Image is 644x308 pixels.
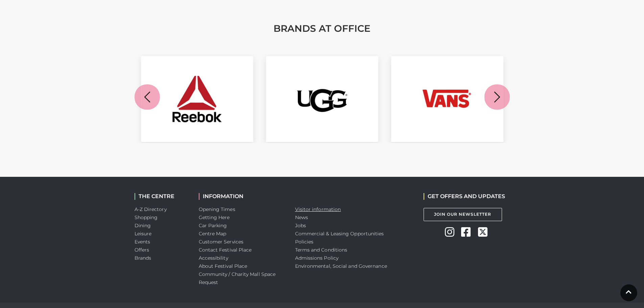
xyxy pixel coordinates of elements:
[199,222,227,229] a: Car Parking
[199,255,228,261] a: Accessibility
[199,231,226,237] a: Centre Map
[135,239,150,245] a: Events
[424,208,502,221] a: Join Our Newsletter
[199,263,247,269] a: About Festival Place
[295,247,348,253] a: Terms and Conditions
[424,193,505,199] h2: GET OFFERS AND UPDATES
[135,23,510,34] h3: BRANDS AT OFFICE
[199,214,230,220] a: Getting Here
[135,231,152,237] a: Leisure
[135,247,149,253] a: Offers
[199,193,285,199] h2: INFORMATION
[135,222,151,229] a: Dining
[199,206,235,212] a: Opening Times
[199,247,252,253] a: Contact Festival Place
[295,231,384,237] a: Commercial & Leasing Opportunities
[295,255,339,261] a: Admissions Policy
[295,263,387,269] a: Environmental, Social and Governance
[295,214,308,220] a: News
[295,206,341,212] a: Visitor information
[199,271,276,285] a: Community / Charity Mall Space Request
[295,239,314,245] a: Policies
[135,206,167,212] a: A-Z Directory
[135,255,151,261] a: Brands
[135,214,158,220] a: Shopping
[295,222,306,229] a: Jobs
[199,239,244,245] a: Customer Services
[135,193,189,199] h2: THE CENTRE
